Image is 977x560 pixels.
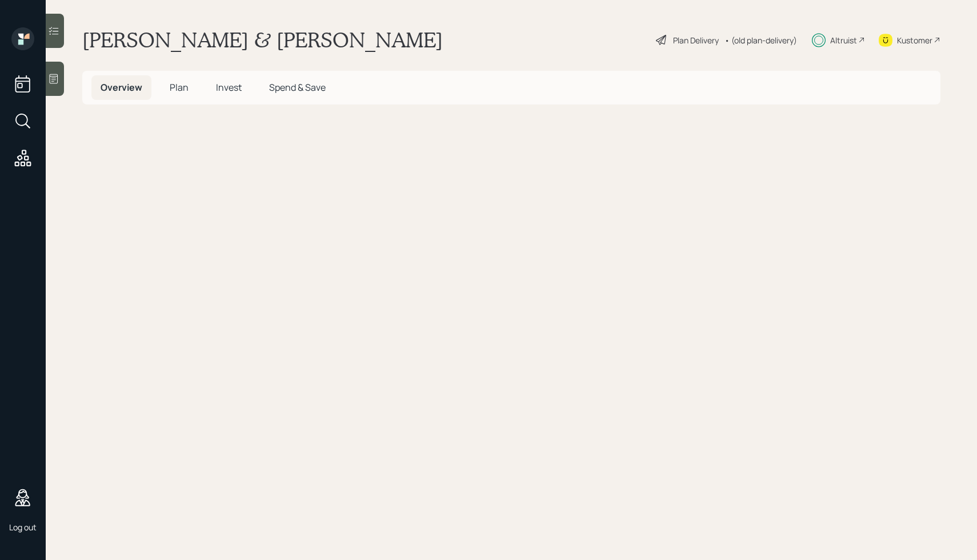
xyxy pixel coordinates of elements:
span: Plan [170,81,189,94]
span: Overview [101,81,142,94]
h1: [PERSON_NAME] & [PERSON_NAME] [82,27,443,53]
div: Altruist [830,34,857,46]
span: Spend & Save [269,81,326,94]
div: Log out [9,522,37,533]
div: Kustomer [897,34,932,46]
div: Plan Delivery [673,34,719,46]
span: Invest [216,81,242,94]
div: • (old plan-delivery) [724,34,797,46]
